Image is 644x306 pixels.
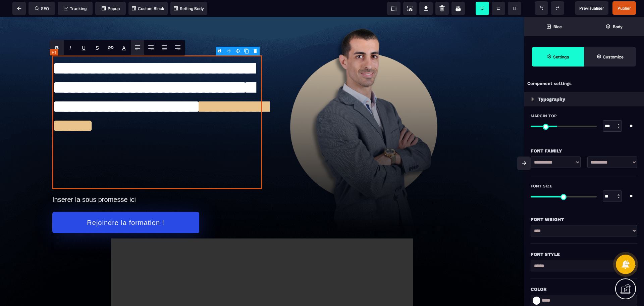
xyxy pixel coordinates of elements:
span: Margin Top [531,113,557,119]
span: Publier [618,6,631,11]
div: Font Family [531,147,637,155]
span: Align Justify [158,40,171,55]
div: Component settings [524,77,644,90]
span: Screenshot [403,2,417,15]
span: Align Center [144,40,158,55]
button: Rejoindre la formation ! [52,195,199,216]
img: loading [531,97,534,101]
span: Align Right [171,40,184,55]
span: Tracking [64,6,87,11]
span: Setting Body [174,6,204,11]
span: Font Size [531,183,552,189]
span: Strike-through [91,40,104,55]
div: Font Style [531,250,637,258]
span: Open Blocks [524,17,584,36]
div: Font Weight [531,215,637,223]
p: A [122,45,126,51]
span: Link [104,40,117,55]
strong: Body [613,24,623,29]
b: B [55,45,59,51]
span: Popup [102,6,120,11]
p: Typography [538,95,565,103]
span: Italic [64,40,77,55]
label: Font color [122,45,126,51]
span: Settings [532,47,584,67]
span: Open Style Manager [584,47,636,67]
i: I [69,45,71,51]
span: Previsualiser [579,6,604,11]
strong: Customize [603,54,624,59]
span: SEO [35,6,49,11]
span: View components [387,2,400,15]
s: S [96,45,99,51]
span: Underline [77,40,91,55]
span: Custom Block [132,6,164,11]
span: Open Layer Manager [584,17,644,36]
span: Preview [575,1,608,15]
u: U [82,45,86,51]
strong: Bloc [553,24,562,29]
img: 4590b4ef9096d7aee452c32234ac9a0e_img.png [283,5,451,215]
span: Align Left [131,40,144,55]
span: Bold [50,40,64,55]
text: Inserer la sous promesse ici [52,177,262,188]
strong: Settings [553,54,569,59]
div: Color [531,285,637,293]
